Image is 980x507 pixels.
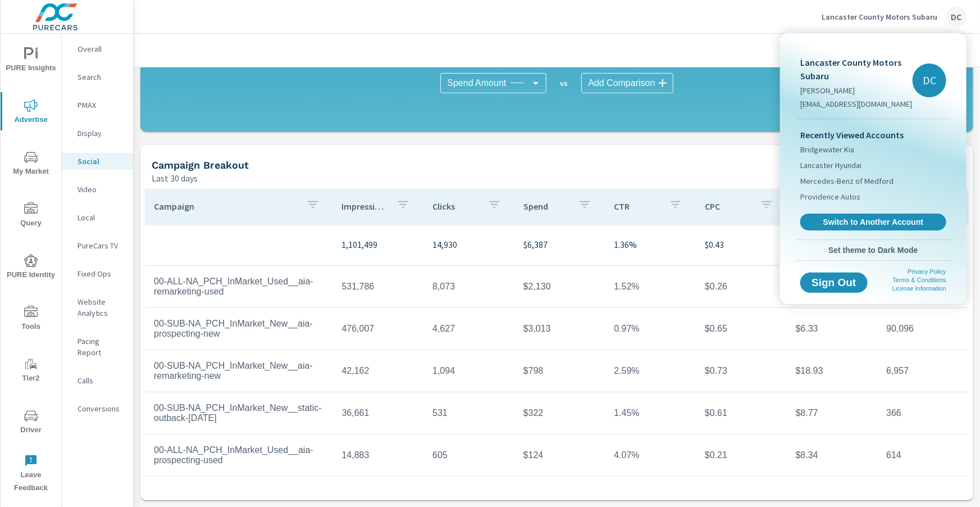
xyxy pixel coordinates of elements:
[800,160,862,171] span: Lancaster Hyundai
[800,214,946,230] a: Switch to Another Account
[800,56,913,83] p: Lancaster County Motors Subaru
[809,278,859,288] span: Sign Out
[913,64,946,97] div: DC
[800,98,913,110] p: [EMAIL_ADDRESS][DOMAIN_NAME]
[800,175,894,187] span: Mercedes-Benz of Medford
[800,144,854,155] span: Bridgewater Kia
[892,285,946,292] a: License Information
[800,128,946,142] p: Recently Viewed Accounts
[893,277,946,283] a: Terms & Conditions
[800,191,860,202] span: Providence Autos
[800,85,913,96] p: [PERSON_NAME]
[800,273,868,293] button: Sign Out
[796,240,951,260] button: Set theme to Dark Mode
[800,245,946,255] span: Set theme to Dark Mode
[806,217,940,227] span: Switch to Another Account
[908,268,946,275] a: Privacy Policy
